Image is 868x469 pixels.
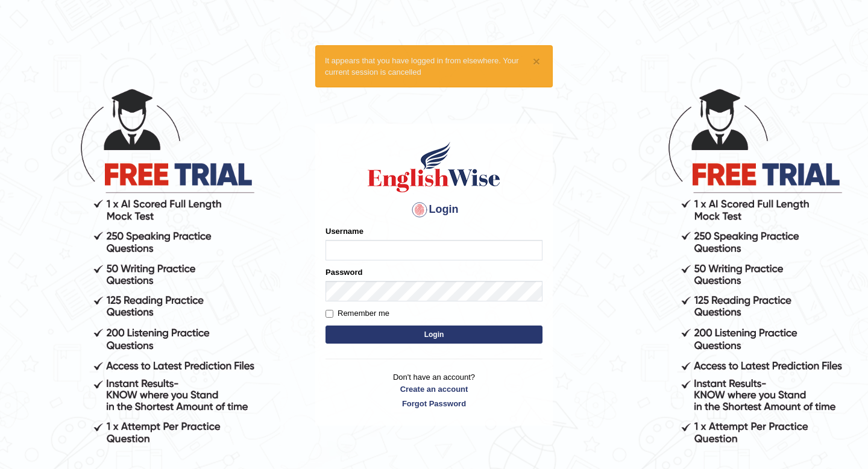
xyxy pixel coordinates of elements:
label: Username [325,225,363,237]
a: Forgot Password [325,398,542,409]
label: Remember me [325,307,389,319]
button: Login [325,326,542,344]
h4: Login [325,200,542,219]
p: Don't have an account? [325,371,542,409]
label: Password [325,266,362,278]
div: It appears that you have logged in from elsewhere. Your current session is cancelled [315,45,553,87]
a: Create an account [325,383,542,395]
input: Remember me [325,310,333,318]
img: Logo of English Wise sign in for intelligent practice with AI [365,140,503,194]
button: × [533,55,540,68]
